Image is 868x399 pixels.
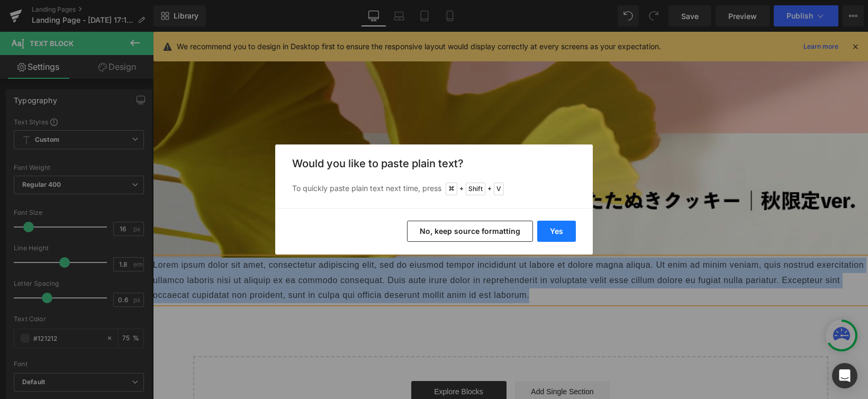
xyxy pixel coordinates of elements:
[487,184,492,194] span: +
[459,184,464,194] span: +
[292,183,576,195] p: To quickly paste plain text next time, press
[258,349,354,370] a: Explore Blocks
[832,363,857,388] div: Open Intercom Messenger
[494,183,504,195] span: V
[292,157,576,170] h3: Would you like to paste plain text?
[466,183,485,195] span: Shift
[537,221,576,242] button: Yes
[362,349,457,370] a: Add Single Section
[407,221,533,242] button: No, keep source formatting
